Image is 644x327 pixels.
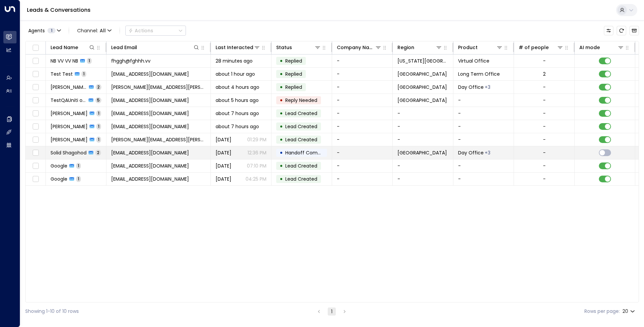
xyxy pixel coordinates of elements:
[397,43,442,51] div: Region
[332,54,393,67] td: -
[76,176,81,182] span: 1
[332,133,393,146] td: -
[111,162,189,169] span: no-reply@accounts.google.com
[25,308,79,315] div: Showing 1-10 of 10 rows
[485,149,490,156] div: Long Term Office,Short Term Office,Workstation
[453,159,514,172] td: -
[397,149,447,156] span: London
[337,43,382,51] div: Company Name
[82,71,86,77] span: 1
[216,136,231,143] span: Sep 19, 2025
[74,26,114,35] span: Channel:
[31,162,40,170] span: Toggle select row
[519,43,549,51] div: # of people
[216,176,231,182] span: Aug 08, 2025
[51,110,88,117] span: Daniel Teixeira
[285,123,317,130] span: Lead Created
[51,149,87,156] span: Solid Shagohod
[393,133,453,146] td: -
[111,110,189,117] span: dteixeira@gmail.com
[622,306,636,316] div: 20
[332,94,393,107] td: -
[111,58,151,64] span: fhggh@fghhh.vv
[111,97,189,104] span: testqauniti.otherzap@yahoo.com
[393,159,453,172] td: -
[125,26,186,36] div: Button group with a nested menu
[96,123,101,129] span: 1
[125,26,186,36] button: Actions
[453,120,514,133] td: -
[453,133,514,146] td: -
[337,43,375,51] div: Company Name
[397,71,447,77] span: Lisbon
[111,176,189,182] span: privacy-noreply@google.com
[51,84,87,90] span: Daniela Guimarães
[95,150,101,155] span: 2
[393,173,453,185] td: -
[519,43,563,51] div: # of people
[280,160,283,172] div: •
[280,147,283,158] div: •
[96,84,101,90] span: 2
[216,71,255,77] span: about 1 hour ago
[31,149,40,157] span: Toggle select row
[74,26,114,35] button: Channel:All
[458,43,478,51] div: Product
[51,43,95,51] div: Lead Name
[543,97,546,104] div: -
[31,109,40,118] span: Toggle select row
[31,70,40,78] span: Toggle select row
[111,149,189,156] span: solidshagohod@gmail.com
[458,43,503,51] div: Product
[216,123,259,130] span: about 7 hours ago
[543,84,546,90] div: -
[397,97,447,104] span: London
[111,84,206,90] span: daniela.guimaraes@iwgplc.com
[458,71,500,77] span: Long Term Office
[28,28,45,33] span: Agents
[128,28,153,34] div: Actions
[584,308,620,315] label: Rows per page:
[328,307,336,316] button: page 1
[543,136,546,143] div: -
[332,120,393,133] td: -
[397,84,447,90] span: London
[458,149,484,156] span: Day Office
[285,162,317,169] span: Lead Created
[332,81,393,94] td: -
[280,95,283,106] div: •
[247,136,266,143] p: 01:29 PM
[25,26,63,35] button: Agents1
[543,176,546,182] div: -
[276,43,292,51] div: Status
[216,43,253,51] div: Last Interacted
[485,84,490,90] div: Long Term Office,Short Term Office,Workstation
[453,107,514,120] td: -
[96,110,101,116] span: 1
[285,97,317,104] span: Reply Needed
[47,28,56,33] span: 1
[543,149,546,156] div: -
[51,97,87,104] span: TestQAUniti otherZAP
[397,43,414,51] div: Region
[332,146,393,159] td: -
[95,97,101,103] span: 5
[393,120,453,133] td: -
[216,84,259,90] span: about 4 hours ago
[51,58,78,64] span: NB VV VV NB
[397,58,448,64] span: New York City
[458,84,484,90] span: Day Office
[111,123,189,130] span: a.raghav89@gmail.com
[543,58,546,64] div: -
[216,97,259,104] span: about 5 hours ago
[285,58,302,64] span: Replied
[51,176,67,182] span: Google
[27,6,91,14] a: Leads & Conversations
[246,176,266,182] p: 04:25 PM
[31,83,40,92] span: Toggle select row
[285,149,333,156] span: Handoff Completed
[285,136,317,143] span: Lead Created
[96,137,101,142] span: 1
[51,162,67,169] span: Google
[458,58,489,64] span: Virtual Office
